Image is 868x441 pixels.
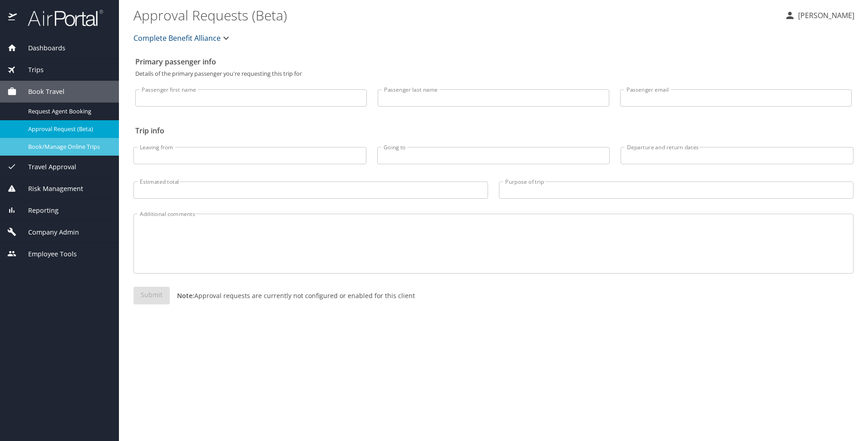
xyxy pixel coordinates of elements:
[17,227,79,237] span: Company Admin
[133,1,777,29] h1: Approval Requests (Beta)
[28,125,108,133] span: Approval Request (Beta)
[28,107,108,116] span: Request Agent Booking
[17,206,59,216] span: Reporting
[177,291,194,300] strong: Note:
[135,54,852,69] h2: Primary passenger info
[18,9,103,27] img: airportal-logo.png
[135,71,852,77] p: Details of the primary passenger you're requesting this trip for
[130,29,235,47] button: Complete Benefit Alliance
[17,65,44,75] span: Trips
[781,7,858,24] button: [PERSON_NAME]
[795,10,854,21] p: [PERSON_NAME]
[17,87,64,97] span: Book Travel
[17,184,83,194] span: Risk Management
[170,291,415,300] p: Approval requests are currently not configured or enabled for this client
[8,9,18,27] img: icon-airportal.png
[28,142,108,151] span: Book/Manage Online Trips
[135,123,852,138] h2: Trip info
[17,249,77,259] span: Employee Tools
[17,43,65,53] span: Dashboards
[17,162,76,172] span: Travel Approval
[133,32,221,44] span: Complete Benefit Alliance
